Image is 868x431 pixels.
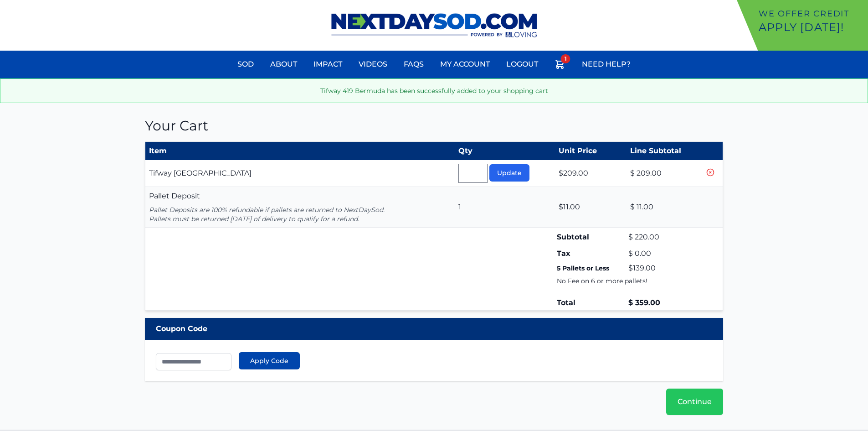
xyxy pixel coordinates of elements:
td: $11.00 [555,187,627,228]
td: Tifway [GEOGRAPHIC_DATA] [145,160,455,187]
td: $209.00 [555,160,627,187]
a: About [265,53,303,75]
button: Update [489,164,529,182]
p: Tifway 419 Bermuda has been successfully added to your shopping cart [8,86,860,95]
td: $ 0.00 [627,246,701,261]
p: Pallet Deposits are 100% refundable if pallets are returned to NextDaySod. Pallets must be return... [149,205,452,223]
a: Videos [353,53,393,75]
button: Apply Code [239,352,300,369]
td: Pallet Deposit [145,187,455,228]
td: Subtotal [555,228,627,247]
td: $ 359.00 [627,296,701,311]
a: Continue [666,389,723,415]
a: FAQs [398,53,429,75]
td: 5 Pallets or Less [555,261,627,275]
th: Item [145,142,455,161]
td: $ 220.00 [627,228,701,247]
a: My Account [435,53,495,75]
span: 1 [561,54,570,63]
h1: Your Cart [145,118,724,134]
th: Qty [455,142,555,161]
td: $ 11.00 [627,187,701,228]
a: Logout [501,53,544,75]
td: $139.00 [627,261,701,275]
td: 1 [455,187,555,228]
div: Coupon Code [145,318,724,340]
p: We offer Credit [759,7,864,20]
a: Sod [232,53,259,75]
span: Apply Code [250,356,288,365]
th: Unit Price [555,142,627,161]
td: Total [555,296,627,311]
p: Apply [DATE]! [759,20,864,35]
p: No Fee on 6 or more pallets! [557,276,699,286]
a: 1 [549,53,571,78]
a: Need Help? [576,53,636,75]
td: Tax [555,246,627,261]
th: Line Subtotal [627,142,701,161]
a: Impact [308,53,348,75]
td: $ 209.00 [627,160,701,187]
